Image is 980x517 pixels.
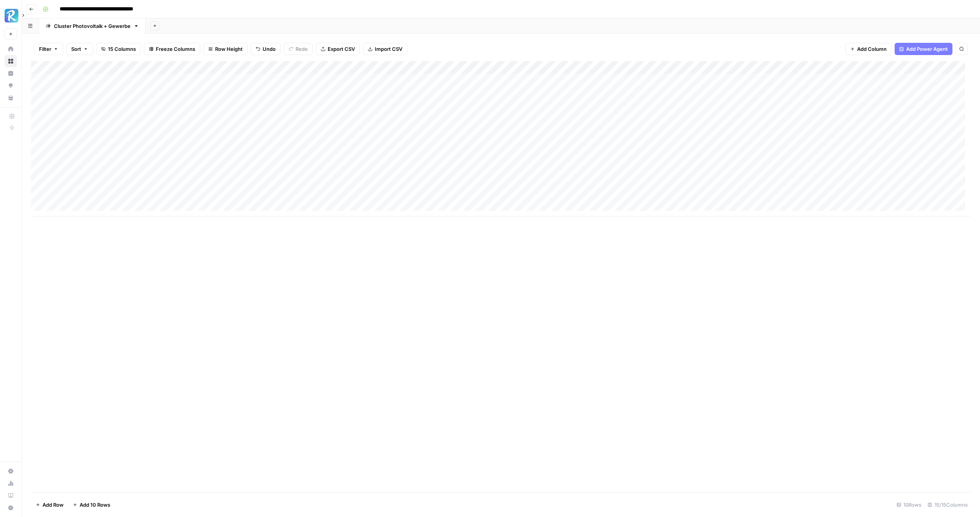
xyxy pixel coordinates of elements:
[263,45,276,53] span: Undo
[5,477,17,489] a: Usage
[296,45,308,53] span: Redo
[893,499,924,511] div: 10 Rows
[5,92,17,104] a: Your Data
[5,67,17,80] a: Insights
[68,499,115,511] button: Add 10 Rows
[5,43,17,55] a: Home
[31,499,68,511] button: Add Row
[34,43,63,55] button: Filter
[5,6,17,25] button: Workspace: Radyant
[906,45,948,53] span: Add Power Agent
[54,22,131,30] div: Cluster Photovoltaik + Gewerbe
[251,43,281,55] button: Undo
[284,43,313,55] button: Redo
[42,501,64,509] span: Add Row
[66,43,93,55] button: Sort
[5,489,17,502] a: Learning Hub
[5,55,17,67] a: Browse
[39,45,51,53] span: Filter
[5,9,18,23] img: Radyant Logo
[363,43,407,55] button: Import CSV
[316,43,360,55] button: Export CSV
[5,80,17,92] a: Opportunities
[857,45,887,53] span: Add Column
[108,45,136,53] span: 15 Columns
[5,465,17,477] a: Settings
[144,43,200,55] button: Freeze Columns
[5,502,17,514] button: Help + Support
[96,43,141,55] button: 15 Columns
[375,45,402,53] span: Import CSV
[80,501,110,509] span: Add 10 Rows
[156,45,195,53] span: Freeze Columns
[895,43,952,55] button: Add Power Agent
[924,499,971,511] div: 15/15 Columns
[203,43,248,55] button: Row Height
[71,45,81,53] span: Sort
[215,45,243,53] span: Row Height
[328,45,355,53] span: Export CSV
[845,43,892,55] button: Add Column
[39,18,145,34] a: Cluster Photovoltaik + Gewerbe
